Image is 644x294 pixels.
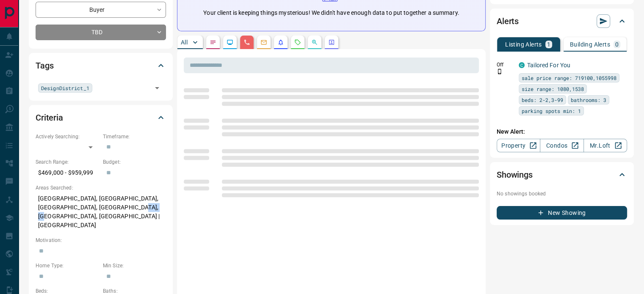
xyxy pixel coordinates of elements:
[36,133,99,140] p: Actively Searching:
[103,262,166,269] p: Min Size:
[571,96,606,104] span: bathrooms: 3
[311,39,318,46] svg: Opportunities
[41,84,89,92] span: DesignDistrict_1
[497,61,514,69] p: Off
[277,39,284,46] svg: Listing Alerts
[36,55,166,76] div: Tags
[210,39,216,46] svg: Notes
[505,41,542,47] p: Listing Alerts
[527,62,570,69] a: Tailored For You
[540,139,583,152] a: Condos
[497,127,627,136] p: New Alert:
[36,107,166,128] div: Criteria
[615,41,619,47] p: 0
[151,82,163,94] button: Open
[497,165,627,185] div: Showings
[570,41,610,47] p: Building Alerts
[497,206,627,220] button: New Showing
[497,190,627,198] p: No showings booked
[522,96,563,104] span: beds: 2-2,3-99
[497,69,503,74] svg: Push Notification Only
[203,8,459,17] p: Your client is keeping things mysterious! We didn't have enough data to put together a summary.
[497,14,519,28] h2: Alerts
[36,166,99,180] p: $469,000 - $959,999
[36,236,166,244] p: Motivation:
[36,184,166,192] p: Areas Searched:
[522,74,616,82] span: sale price range: 719100,1055998
[36,59,53,72] h2: Tags
[36,192,166,232] p: [GEOGRAPHIC_DATA], [GEOGRAPHIC_DATA], [GEOGRAPHIC_DATA], [GEOGRAPHIC_DATA], [GEOGRAPHIC_DATA], [G...
[547,41,550,47] p: 1
[497,11,627,31] div: Alerts
[227,39,233,46] svg: Lead Browsing Activity
[519,62,525,68] div: condos.ca
[36,25,166,40] div: TBD
[36,111,63,124] h2: Criteria
[36,2,166,17] div: Buyer
[243,39,250,46] svg: Calls
[260,39,267,46] svg: Emails
[294,39,301,46] svg: Requests
[497,139,540,152] a: Property
[103,133,166,140] p: Timeframe:
[181,39,188,45] p: All
[103,158,166,166] p: Budget:
[36,158,99,166] p: Search Range:
[522,107,581,115] span: parking spots min: 1
[328,39,335,46] svg: Agent Actions
[522,85,584,93] span: size range: 1080,1538
[497,168,533,181] h2: Showings
[583,139,627,152] a: Mr.Loft
[36,262,99,269] p: Home Type:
